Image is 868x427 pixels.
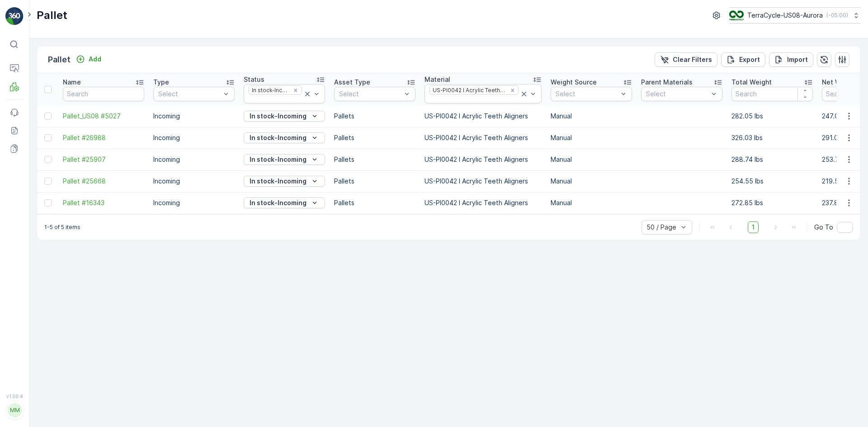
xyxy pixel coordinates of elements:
div: US-PI0042 I Acrylic Teeth Aligners [430,86,507,94]
p: Manual [551,155,632,164]
p: Manual [551,198,632,207]
p: US-PI0042 I Acrylic Teeth Aligners [425,155,542,164]
a: Pallet #25907 [63,155,144,164]
button: In stock-Incoming [244,197,325,208]
input: Search [731,87,813,101]
p: 1-5 of 5 items [44,224,80,231]
p: Select [339,89,401,99]
button: MM [5,401,24,420]
p: Status [244,75,264,84]
a: Pallet #16343 [63,198,144,207]
p: Asset Type [334,78,370,87]
p: Incoming [153,177,235,186]
div: Toggle Row Selected [44,134,52,141]
a: Pallet_US08 #5027 [63,112,144,121]
div: Remove In stock-Incoming [291,87,301,94]
p: 272.85 lbs [731,198,813,207]
p: Export [739,55,760,64]
p: ( -05:00 ) [826,12,848,19]
p: Pallets [334,198,415,207]
p: 288.74 lbs [731,155,813,164]
button: Export [721,52,765,67]
p: Total Weight [731,78,772,87]
p: US-PI0042 I Acrylic Teeth Aligners [425,177,542,186]
p: In stock-Incoming [250,112,307,121]
span: Go To [814,223,833,232]
button: In stock-Incoming [244,132,325,143]
p: Manual [551,112,632,121]
p: In stock-Incoming [250,155,307,164]
button: TerraCycle-US08-Aurora(-05:00) [729,7,861,23]
p: Import [787,55,808,64]
p: US-PI0042 I Acrylic Teeth Aligners [425,133,542,142]
p: Name [63,78,81,87]
p: Material [425,75,450,84]
p: Pallets [334,133,415,142]
span: v 1.50.4 [5,394,24,399]
p: Pallet [48,53,71,66]
p: Manual [551,133,632,142]
button: In stock-Incoming [244,154,325,165]
p: Net Weight [822,78,857,87]
p: Select [646,89,708,99]
p: Add [89,55,101,64]
p: In stock-Incoming [250,133,307,142]
div: In stock-Incoming [249,86,290,94]
a: Pallet #26988 [63,133,144,142]
p: Incoming [153,112,235,121]
p: TerraCycle-US08-Aurora [747,11,823,20]
p: Type [153,78,169,87]
button: In stock-Incoming [244,111,325,122]
button: Import [769,52,813,67]
p: Pallet [37,8,67,23]
p: Pallets [334,177,415,186]
p: Select [556,89,618,99]
div: MM [8,403,22,418]
a: Pallet #25668 [63,177,144,186]
div: Toggle Row Selected [44,199,52,206]
p: 326.03 lbs [731,133,813,142]
input: Search [63,87,144,101]
p: In stock-Incoming [250,198,307,207]
p: Select [158,89,221,99]
p: 254.55 lbs [731,177,813,186]
p: Incoming [153,133,235,142]
p: Clear Filters [673,55,712,64]
button: In stock-Incoming [244,176,325,187]
p: Pallets [334,112,415,121]
button: Clear Filters [655,52,717,67]
div: Remove US-PI0042 I Acrylic Teeth Aligners [508,87,518,94]
p: Weight Source [551,78,597,87]
p: Parent Materials [641,78,693,87]
p: Incoming [153,155,235,164]
img: logo [5,7,24,25]
div: Toggle Row Selected [44,113,52,120]
div: Toggle Row Selected [44,178,52,185]
p: In stock-Incoming [250,177,307,186]
img: image_ci7OI47.png [729,10,744,20]
p: US-PI0042 I Acrylic Teeth Aligners [425,112,542,121]
button: Add [72,54,105,65]
p: 282.05 lbs [731,112,813,121]
p: US-PI0042 I Acrylic Teeth Aligners [425,198,542,207]
p: Incoming [153,198,235,207]
p: Pallets [334,155,415,164]
p: Manual [551,177,632,186]
div: Toggle Row Selected [44,156,52,163]
span: 1 [748,221,759,233]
